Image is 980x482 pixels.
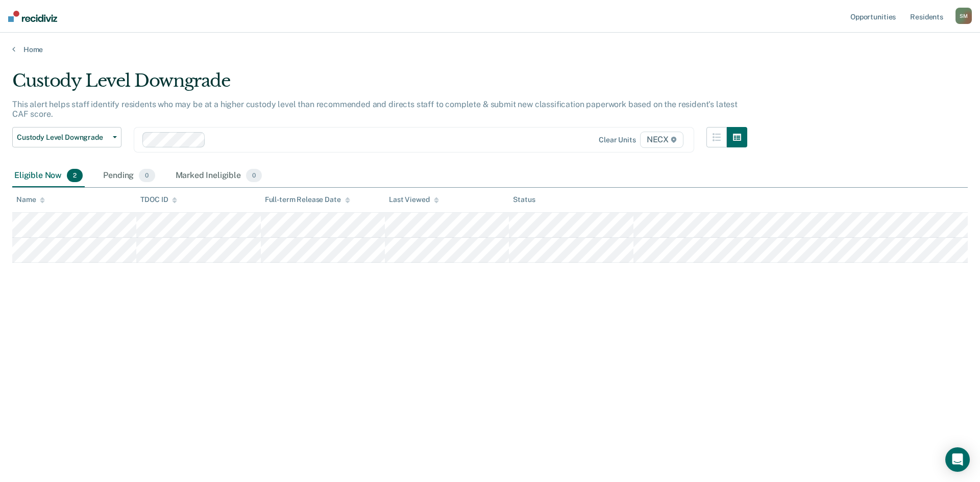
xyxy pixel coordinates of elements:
div: Status [513,195,535,204]
a: Home [12,45,968,54]
span: NECX [640,132,683,148]
button: SM [955,8,972,24]
div: Pending0 [101,165,157,187]
span: 0 [139,169,155,182]
div: Open Intercom Messenger [945,447,970,472]
span: 0 [246,169,262,182]
span: 2 [67,169,83,182]
div: Clear units [599,136,636,144]
div: Marked Ineligible0 [174,165,264,187]
img: Recidiviz [8,11,57,22]
div: S M [955,8,972,24]
div: TDOC ID [140,195,177,204]
div: Custody Level Downgrade [12,70,747,99]
p: This alert helps staff identify residents who may be at a higher custody level than recommended a... [12,99,738,119]
div: Eligible Now2 [12,165,85,187]
button: Custody Level Downgrade [12,127,121,147]
div: Last Viewed [389,195,438,204]
div: Name [16,195,45,204]
div: Full-term Release Date [265,195,350,204]
span: Custody Level Downgrade [17,133,109,142]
